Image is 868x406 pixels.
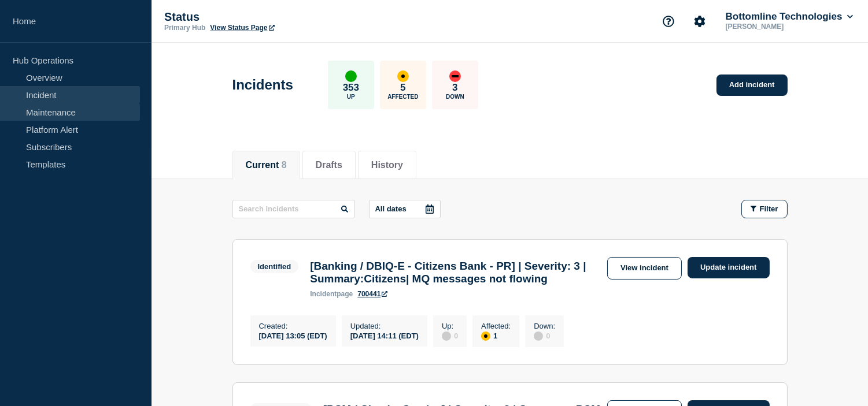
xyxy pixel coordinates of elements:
button: History [371,160,403,170]
div: [DATE] 13:05 (EDT) [259,330,327,340]
div: disabled [442,331,451,341]
div: disabled [534,331,543,341]
span: 8 [282,160,287,170]
p: Affected [387,94,418,100]
p: page [310,290,353,298]
p: Affected : [481,322,511,330]
p: 353 [343,82,359,94]
div: up [345,70,357,82]
h1: Incidents [232,77,293,93]
a: Add incident [716,75,788,96]
p: Up [347,94,355,100]
button: All dates [369,200,441,218]
button: Account settings [688,9,712,33]
p: All dates [375,204,407,213]
div: 1 [481,330,511,341]
p: Down [446,94,464,100]
a: View Status Page [210,24,274,32]
span: incident [310,290,337,298]
div: down [449,70,461,82]
p: 5 [400,82,405,94]
p: Up : [442,322,458,330]
button: Bottomline Technologies [723,11,855,23]
a: View incident [607,257,682,280]
p: [PERSON_NAME] [723,23,844,31]
div: 0 [534,330,555,341]
input: Search incidents [232,200,355,218]
h3: [Banking / DBIQ-E - Citizens Bank - PR] | Severity: 3 | Summary:Citizens| MQ messages not flowing [310,260,601,285]
button: Filter [741,200,788,218]
div: affected [481,331,490,341]
a: 700441 [357,290,387,298]
p: Status [164,10,396,24]
a: Update incident [688,257,770,278]
button: Drafts [316,160,342,170]
div: affected [397,70,409,82]
div: [DATE] 14:11 (EDT) [350,330,419,340]
p: Down : [534,322,555,330]
div: 0 [442,330,458,341]
p: Updated : [350,322,419,330]
span: Identified [250,260,299,273]
span: Filter [760,204,778,213]
button: Current 8 [246,160,287,170]
p: 3 [452,82,457,94]
p: Created : [259,322,327,330]
button: Support [656,9,681,33]
p: Primary Hub [164,24,205,32]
